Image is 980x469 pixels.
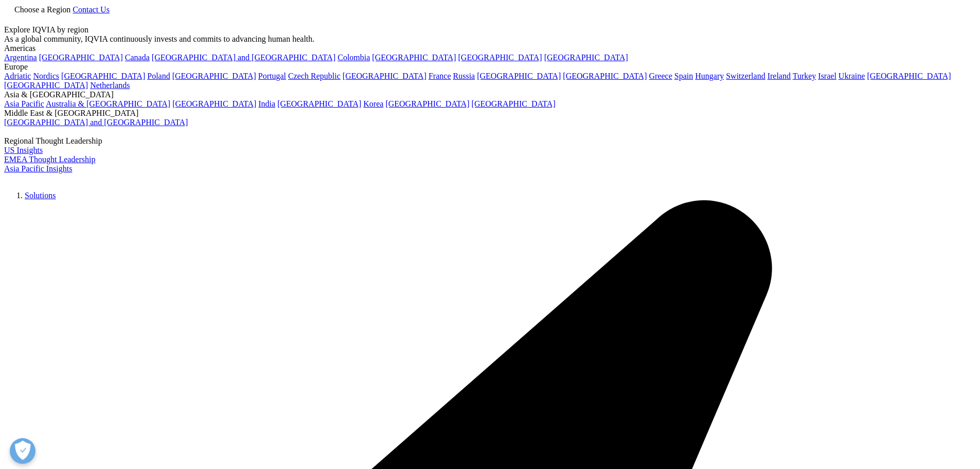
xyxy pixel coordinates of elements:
a: [GEOGRAPHIC_DATA] and [GEOGRAPHIC_DATA] [4,118,188,127]
div: Europe [4,62,976,72]
a: Contact Us [73,5,110,14]
a: [GEOGRAPHIC_DATA] [544,53,628,62]
span: Choose a Region [14,5,70,14]
a: India [258,99,275,108]
a: Turkey [793,72,816,80]
a: Asia Pacific Insights [4,164,72,173]
a: Australia & [GEOGRAPHIC_DATA] [46,99,170,108]
a: Poland [147,72,170,80]
a: [GEOGRAPHIC_DATA] [472,99,556,108]
a: Russia [453,72,475,80]
a: Israel [818,72,836,80]
a: [GEOGRAPHIC_DATA] [458,53,542,62]
a: Switzerland [726,72,765,80]
a: EMEA Thought Leadership [4,155,95,164]
a: [GEOGRAPHIC_DATA] [61,72,145,80]
a: Spain [674,72,693,80]
a: Greece [649,72,672,80]
a: Solutions [25,191,56,200]
a: [GEOGRAPHIC_DATA] [867,72,951,80]
a: [GEOGRAPHIC_DATA] [477,72,561,80]
a: Nordics [33,72,59,80]
div: Americas [4,44,976,53]
a: Canada [125,53,150,62]
a: [GEOGRAPHIC_DATA] [277,99,361,108]
a: Hungary [695,72,724,80]
a: Adriatic [4,72,31,80]
div: Asia & [GEOGRAPHIC_DATA] [4,90,976,99]
div: Middle East & [GEOGRAPHIC_DATA] [4,109,976,118]
a: [GEOGRAPHIC_DATA] [343,72,426,80]
a: Portugal [258,72,286,80]
a: [GEOGRAPHIC_DATA] [372,53,456,62]
a: [GEOGRAPHIC_DATA] [385,99,469,108]
a: Netherlands [90,81,130,90]
a: Ireland [768,72,791,80]
a: Argentina [4,53,37,62]
a: France [429,72,451,80]
button: Open Preferences [10,438,35,464]
div: Explore IQVIA by region [4,25,976,34]
a: Ukraine [839,72,865,80]
a: [GEOGRAPHIC_DATA] [172,72,256,80]
div: As a global community, IQVIA continuously invests and commits to advancing human health. [4,34,976,44]
a: Asia Pacific [4,99,44,108]
a: [GEOGRAPHIC_DATA] [4,81,88,90]
a: US Insights [4,146,43,154]
a: [GEOGRAPHIC_DATA] [39,53,123,62]
div: Regional Thought Leadership [4,136,976,146]
a: [GEOGRAPHIC_DATA] [172,99,256,108]
a: [GEOGRAPHIC_DATA] [563,72,647,80]
a: Czech Republic [288,72,341,80]
a: Colombia [337,53,370,62]
a: [GEOGRAPHIC_DATA] and [GEOGRAPHIC_DATA] [152,53,335,62]
a: Korea [363,99,383,108]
